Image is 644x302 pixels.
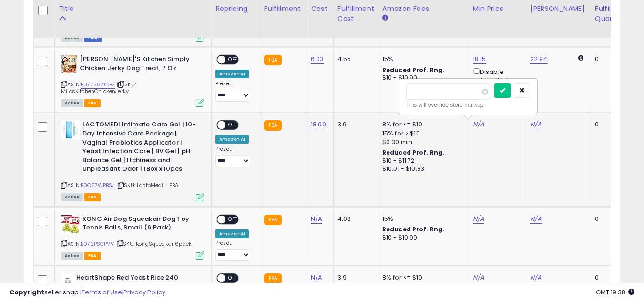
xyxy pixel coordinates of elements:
img: 51S0b6pkDmL._SL40_.jpg [61,55,77,74]
div: Min Price [473,4,522,14]
div: Amazon AI [215,70,249,78]
div: Amazon AI [215,135,249,144]
span: | SKU: LactoMedi - FBA [116,181,179,189]
div: $10 - $10.90 [382,234,461,242]
a: 6.03 [311,54,324,64]
b: Reduced Prof. Rng. [382,66,445,74]
small: FBA [264,273,282,284]
div: 8% for <= $10 [382,120,461,129]
img: 61RzlURHT0L._SL40_.jpg [61,215,80,234]
div: Cost [311,4,329,14]
div: Disable auto adjust min [473,66,519,94]
div: [PERSON_NAME] [530,4,587,14]
div: Title [59,4,207,14]
small: Amazon Fees. [382,14,388,22]
div: 15% [382,55,461,63]
b: Reduced Prof. Rng. [382,148,445,156]
a: N/A [473,214,484,224]
b: [PERSON_NAME]'S Kitchen Simply Chicken Jerky Dog Treat, 7 Oz [80,55,195,75]
div: 0 [595,55,624,63]
a: Terms of Use [82,288,122,297]
a: N/A [311,273,322,282]
div: ASIN: [61,215,204,259]
a: 18.00 [311,120,326,129]
span: | SKU: KongSqueakair6pack [115,240,192,248]
img: 31x+eZI1pwL._SL40_.jpg [61,120,80,139]
div: 15% [382,215,461,223]
img: 31QasWs0BkL._SL40_.jpg [61,273,74,292]
span: All listings currently available for purchase on Amazon [61,252,83,260]
div: 15% for > $10 [382,129,461,138]
a: B072PSCPVV [81,240,114,248]
div: $10 - $10.90 [382,74,461,82]
a: N/A [530,120,542,129]
span: FBA [84,99,101,107]
b: HeartShape Red Yeast Rice 240 Count (Pack of 1) [76,273,192,293]
i: Calculated using Dynamic Max Price. [578,55,583,61]
span: 2025-08-16 19:38 GMT [596,288,634,297]
a: N/A [530,214,542,224]
small: FBA [264,55,282,65]
div: 0 [595,273,624,282]
a: B0C57WPBSJ [81,181,115,189]
div: 4.08 [337,215,371,223]
span: OFF [225,56,241,64]
span: OFF [225,215,241,223]
div: Fulfillment Cost [337,4,374,24]
a: 22.94 [530,54,548,64]
div: Fulfillment [264,4,303,14]
a: N/A [530,273,542,282]
div: Amazon Fees [382,4,465,14]
a: Privacy Policy [123,288,165,297]
div: Amazon AI [215,229,249,238]
b: Reduced Prof. Rng. [382,225,445,233]
div: $10.01 - $10.83 [382,165,461,173]
div: Preset: [215,81,253,102]
div: This will override store markup [406,100,530,110]
span: FBM [84,34,102,42]
a: N/A [473,120,484,129]
div: Preset: [215,240,253,261]
small: FBA [264,120,282,131]
div: 0 [595,215,624,223]
span: All listings currently available for purchase on Amazon [61,34,83,42]
div: ASIN: [61,55,204,106]
span: FBA [84,193,101,201]
a: N/A [473,273,484,282]
b: KONG Air Dog Squeakair Dog Toy Tennis Balls, Small (6 Pack) [82,215,198,235]
a: B077S8Z6GZ [81,81,115,89]
b: LACTOMEDI Intimate Care Gel | 10-Day Intensive Care Package | Vaginal Probiotics Applicator | Yea... [82,120,198,176]
span: All listings currently available for purchase on Amazon [61,193,83,201]
div: 3.9 [337,120,371,129]
div: $0.30 min [382,138,461,146]
div: seller snap | | [10,288,165,297]
div: 0 [595,120,624,129]
strong: Copyright [10,288,44,297]
div: 3.9 [337,273,371,282]
div: ASIN: [61,120,204,200]
div: Fulfillable Quantity [595,4,628,24]
span: OFF [225,121,241,129]
div: 8% for <= $10 [382,273,461,282]
span: All listings currently available for purchase on Amazon [61,99,83,107]
div: $10 - $11.72 [382,157,461,165]
span: FBA [84,252,101,260]
div: 4.55 [337,55,371,63]
a: N/A [311,214,322,224]
a: 18.15 [473,54,486,64]
div: Preset: [215,146,253,167]
div: Repricing [215,4,256,14]
span: | SKU: MilosKitchenChickenJerky [61,81,136,95]
small: FBA [264,215,282,225]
